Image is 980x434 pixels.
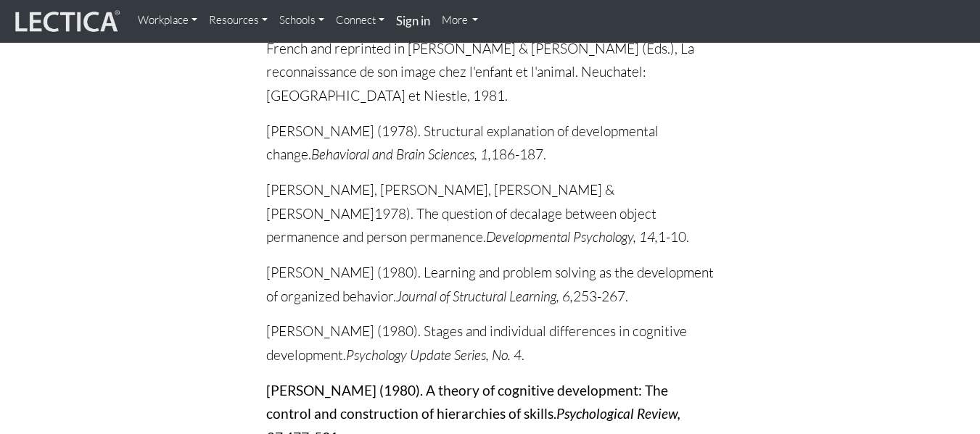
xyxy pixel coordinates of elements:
a: Sign in [390,6,436,37]
a: Workplace [132,6,203,35]
strong: Sign in [396,13,430,28]
p: [PERSON_NAME] (1980). Stages and individual differences in cognitive development. . [266,320,714,367]
img: lecticalive [12,8,120,36]
a: Connect [330,6,390,35]
a: Schools [273,6,330,35]
p: [PERSON_NAME], [PERSON_NAME], [PERSON_NAME] & [PERSON_NAME]1978). The question of decalage betwee... [266,178,714,249]
i: Journal of Structural Learning, 6, [396,288,573,305]
a: Resources [203,6,273,35]
a: More [436,6,485,35]
strong: [PERSON_NAME] (1980). A theory of cognitive development: The control and construction of hierarch... [266,382,668,422]
i: Developmental Psychology, 14, [486,228,658,246]
i: Psychology Update Series, No. 4 [346,346,522,364]
p: [PERSON_NAME] (1978). Structural explanation of developmental change. 186-187. [266,120,714,167]
p: [PERSON_NAME] (1980). Learning and problem solving as the development of organized behavior. 253-... [266,261,714,308]
i: Behavioral and Brain Sciences, 1, [311,146,491,163]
